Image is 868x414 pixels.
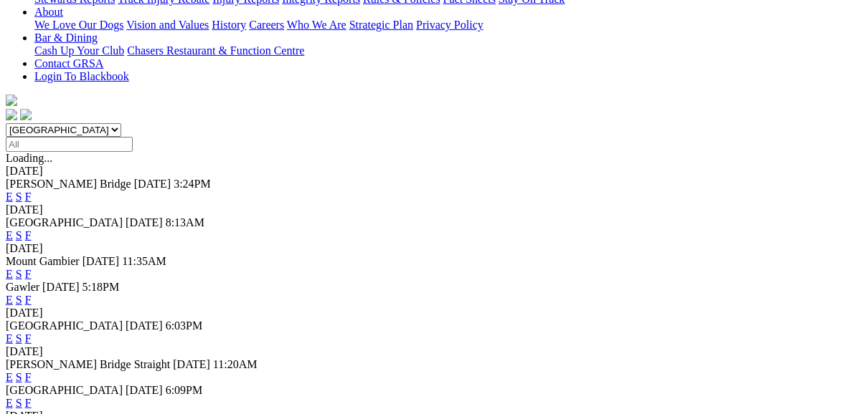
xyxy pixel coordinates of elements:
div: Bar & Dining [34,44,862,57]
span: 6:09PM [166,384,203,396]
a: Cash Up Your Club [34,44,124,57]
a: Bar & Dining [34,32,98,44]
span: [DATE] [134,178,171,190]
a: Careers [249,19,284,31]
a: E [6,268,13,280]
a: S [16,268,22,280]
a: E [6,229,13,241]
span: 11:35AM [122,255,166,267]
span: 8:13AM [166,216,204,228]
a: Strategic Plan [349,19,413,31]
a: Who We Are [287,19,346,31]
a: E [6,397,13,409]
span: [PERSON_NAME] Bridge Straight [6,358,170,370]
span: Mount Gambier [6,255,80,267]
input: Select date [6,137,133,152]
span: [DATE] [82,255,120,267]
span: 6:03PM [166,319,203,332]
a: F [25,332,32,345]
a: Login To Blackbook [34,70,129,82]
span: [GEOGRAPHIC_DATA] [6,216,123,228]
span: Gawler [6,281,39,293]
a: We Love Our Dogs [34,19,123,31]
a: S [16,294,22,306]
a: Vision and Values [126,19,209,31]
span: [DATE] [126,216,163,228]
img: twitter.svg [20,109,32,120]
a: Contact GRSA [34,57,103,69]
span: 5:18PM [82,281,120,293]
span: [DATE] [126,319,163,332]
a: E [6,294,13,306]
span: Loading... [6,152,52,164]
a: E [6,371,13,383]
a: F [25,397,32,409]
div: [DATE] [6,203,862,216]
a: E [6,191,13,203]
span: [DATE] [173,358,210,370]
a: History [212,19,246,31]
a: S [16,332,22,345]
span: [DATE] [126,384,163,396]
a: Chasers Restaurant & Function Centre [127,44,304,57]
span: [DATE] [42,281,80,293]
a: S [16,229,22,241]
a: F [25,191,32,203]
div: About [34,19,862,32]
div: [DATE] [6,345,862,358]
span: [PERSON_NAME] Bridge [6,178,131,190]
a: F [25,371,32,383]
img: logo-grsa-white.png [6,95,17,106]
div: [DATE] [6,307,862,319]
div: [DATE] [6,165,862,178]
img: facebook.svg [6,109,17,120]
span: 3:24PM [174,178,211,190]
a: F [25,229,32,241]
a: S [16,191,22,203]
a: E [6,332,13,345]
a: F [25,294,32,306]
a: F [25,268,32,280]
a: S [16,371,22,383]
span: 11:20AM [213,358,258,370]
a: S [16,397,22,409]
span: [GEOGRAPHIC_DATA] [6,319,123,332]
a: About [34,6,63,18]
span: [GEOGRAPHIC_DATA] [6,384,123,396]
a: Privacy Policy [416,19,483,31]
div: [DATE] [6,242,862,255]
